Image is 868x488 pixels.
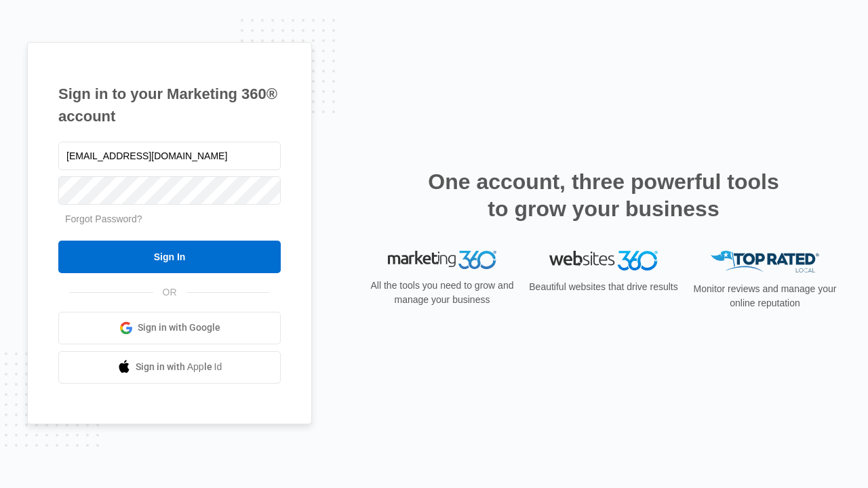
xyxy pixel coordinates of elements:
[689,282,841,310] p: Monitor reviews and manage your online reputation
[424,168,783,222] h2: One account, three powerful tools to grow your business
[65,213,142,224] a: Forgot Password?
[528,280,679,294] p: Beautiful websites that drive results
[388,251,496,270] img: Marketing 360
[549,251,658,270] img: Websites 360
[711,251,819,273] img: Top Rated Local
[138,321,220,335] span: Sign in with Google
[136,360,222,374] span: Sign in with Apple Id
[153,285,186,300] span: OR
[58,241,281,273] input: Sign In
[58,351,281,384] a: Sign in with Apple Id
[58,142,281,170] input: Email
[58,312,281,344] a: Sign in with Google
[58,83,281,127] h1: Sign in to your Marketing 360® account
[366,279,518,307] p: All the tools you need to grow and manage your business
